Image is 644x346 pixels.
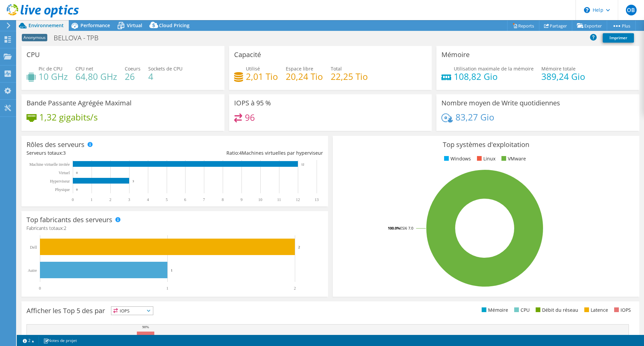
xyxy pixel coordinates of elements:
text: 12 [301,163,304,166]
span: Environnement [29,22,64,29]
span: Total [331,65,342,72]
text: 0 [72,197,74,202]
span: Utilisé [246,65,260,72]
a: Exporter [572,20,607,31]
h4: 2,01 Tio [246,73,278,80]
div: Ratio: Machines virtuelles par hyperviseur [175,149,323,157]
h4: 4 [148,73,182,80]
li: VMware [500,155,526,162]
span: Utilisation maximale de la mémoire [454,65,534,72]
a: Plus [607,20,636,31]
span: Virtual [127,22,142,29]
text: 12 [296,197,300,202]
text: 1 [171,268,173,272]
span: OB [626,5,637,15]
h4: Fabricants totaux: [26,225,323,232]
span: 2 [64,225,66,231]
h4: 108,82 Gio [454,73,534,80]
h3: IOPS à 95 % [234,99,271,107]
text: Virtuel [59,170,70,175]
text: 0 [76,188,78,191]
text: 1 [91,197,93,202]
h3: Top fabricants des serveurs [26,216,112,224]
text: 8 [222,197,224,202]
text: 9 [240,197,243,202]
tspan: ESXi 7.0 [400,226,413,231]
a: Partager [539,20,572,31]
h4: 389,24 Gio [541,73,585,80]
li: Latence [583,306,608,314]
h3: Nombre moyen de Write quotidiennes [441,99,560,107]
li: IOPS [612,306,631,314]
text: Physique [55,187,70,192]
svg: \n [584,7,590,13]
span: Pic de CPU [39,65,62,72]
text: 7 [203,197,205,202]
span: Anonymous [22,34,47,41]
text: Autre [28,268,37,273]
text: 10 [258,197,262,202]
text: 90% [142,325,149,329]
h4: 10 GHz [39,73,68,80]
h3: Mémoire [441,51,470,58]
text: 2 [294,286,296,291]
span: Performance [80,22,110,29]
text: 1 [166,286,168,291]
text: 2 [109,197,111,202]
text: 11 [277,197,281,202]
a: Imprimer [603,33,634,43]
h3: Top systèmes d'exploitation [338,141,634,148]
text: 4 [147,197,149,202]
h4: 64,80 GHz [75,73,117,80]
text: 0 [76,171,78,175]
tspan: 100.0% [388,226,400,231]
text: 6 [184,197,186,202]
span: CPU net [75,65,93,72]
text: 0 [39,286,41,291]
h4: 1,32 gigabits/s [39,113,98,121]
li: Windows [442,155,471,162]
h3: CPU [26,51,40,58]
span: Cloud Pricing [159,22,190,29]
text: Hyperviseur [50,179,70,184]
h4: 83,27 Gio [455,113,494,121]
li: Débit du réseau [534,306,578,314]
text: 2 [298,245,300,249]
li: Mémoire [480,306,508,314]
span: Sockets de CPU [148,65,182,72]
span: Espace libre [286,65,313,72]
text: 13 [315,197,319,202]
span: 4 [239,150,242,156]
span: IOPS [111,307,153,315]
h4: 26 [125,73,141,80]
h3: Bande Passante Agrégée Maximal [26,99,131,107]
text: Dell [30,245,37,250]
text: 3 [128,197,130,202]
tspan: Machine virtuelle invitée [29,162,70,167]
div: Serveurs totaux: [26,149,175,157]
span: Mémoire totale [541,65,576,72]
h4: 20,24 Tio [286,73,323,80]
text: 5 [166,197,168,202]
span: Coeurs [125,65,141,72]
a: Notes de projet [39,336,82,345]
li: Linux [475,155,495,162]
span: 3 [63,150,66,156]
h3: Capacité [234,51,261,58]
li: CPU [513,306,530,314]
a: 2 [18,336,39,345]
a: Reports [507,20,539,31]
h4: 96 [245,114,255,121]
text: 3 [132,180,134,183]
h4: 22,25 Tio [331,73,368,80]
h1: BELLOVA - TPB [51,34,109,42]
h3: Rôles des serveurs [26,141,85,148]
